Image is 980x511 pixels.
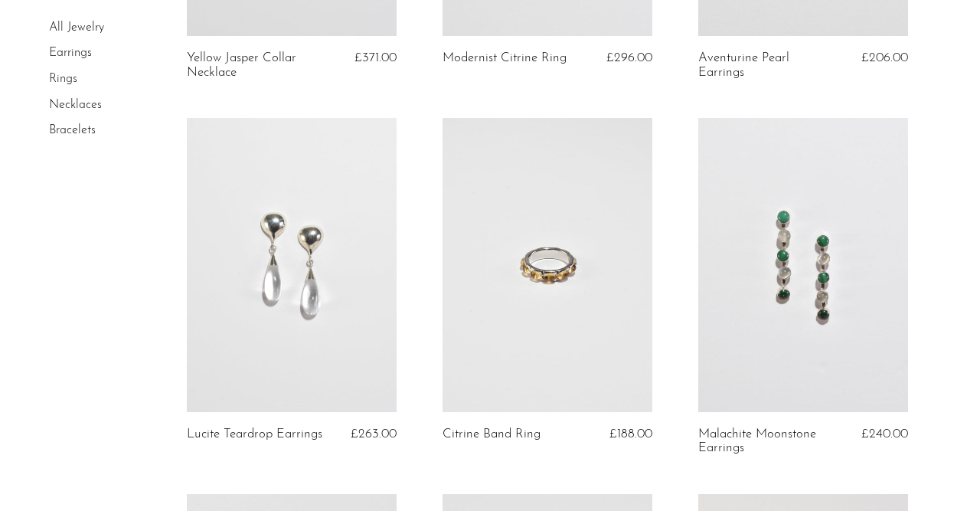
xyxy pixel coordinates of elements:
[49,124,96,136] a: Bracelets
[861,51,908,64] span: £206.00
[606,51,652,64] span: £296.00
[609,427,652,441] span: £188.00
[443,427,541,441] a: Citrine Band Ring
[49,99,102,111] a: Necklaces
[49,21,104,34] a: All Jewelry
[354,51,397,64] span: £371.00
[351,427,397,441] span: £263.00
[698,51,836,80] a: Aventurine Pearl Earrings
[443,51,567,65] a: Modernist Citrine Ring
[187,427,322,441] a: Lucite Teardrop Earrings
[187,51,325,80] a: Yellow Jasper Collar Necklace
[861,427,908,441] span: £240.00
[49,73,77,85] a: Rings
[49,47,92,60] a: Earrings
[698,427,836,456] a: Malachite Moonstone Earrings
